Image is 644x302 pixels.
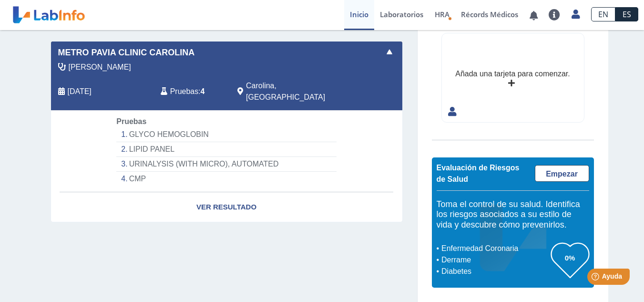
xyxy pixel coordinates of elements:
[170,86,198,97] span: Pruebas
[591,7,615,21] a: EN
[615,7,638,21] a: ES
[116,127,336,142] li: GLYCO HEMOGLOBIN
[116,172,336,186] li: CMP
[439,254,551,266] li: Derrame
[439,243,551,254] li: Enfermedad Coronaria
[437,199,589,230] h5: Toma el control de su salud. Identifica los riesgos asociados a su estilo de vida y descubre cómo...
[559,265,634,292] iframe: Help widget launcher
[551,252,589,264] h3: 0%
[439,266,551,277] li: Diabetes
[201,87,205,95] b: 4
[246,80,351,103] span: Carolina, PR
[68,86,92,97] span: 2025-08-28
[116,142,336,157] li: LIPID PANEL
[116,157,336,172] li: URINALYSIS (WITH MICRO), AUTOMATED
[546,170,578,178] span: Empezar
[455,68,570,80] div: Añada una tarjeta para comenzar.
[435,10,450,19] span: HRA
[437,164,520,183] span: Evaluación de Riesgos de Salud
[535,165,589,182] a: Empezar
[153,80,230,103] div: :
[58,46,195,59] span: Metro Pavia Clinic Carolina
[51,192,402,222] a: Ver Resultado
[116,117,146,125] span: Pruebas
[69,62,131,73] span: Castillo Mieses, Cristina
